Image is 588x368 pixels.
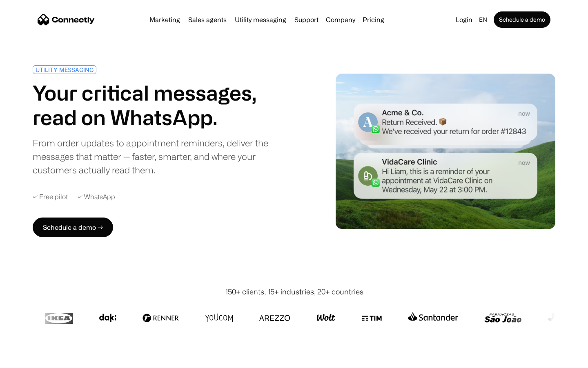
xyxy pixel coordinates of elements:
a: Login [452,14,476,25]
div: UTILITY MESSAGING [36,67,94,73]
ul: Language list [16,354,49,365]
div: From order updates to appointment reminders, deliver the messages that matter — faster, smarter, ... [33,136,291,177]
a: Schedule a demo → [33,218,113,237]
a: Utility messaging [232,16,290,23]
a: Schedule a demo [494,11,550,28]
div: ✓ Free pilot [33,193,68,201]
div: ✓ WhatsApp [78,193,115,201]
div: Company [326,14,355,25]
a: home [38,13,95,26]
div: en [476,14,492,25]
a: Sales agents [185,16,230,23]
div: en [479,14,487,25]
div: Company [323,14,358,25]
aside: Language selected: English [8,353,49,365]
a: Marketing [146,16,183,23]
div: 150+ clients, 15+ industries, 20+ countries [225,286,363,297]
a: Support [291,16,322,23]
a: Pricing [359,16,388,23]
h1: Your critical messages, read on WhatsApp. [33,81,291,130]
